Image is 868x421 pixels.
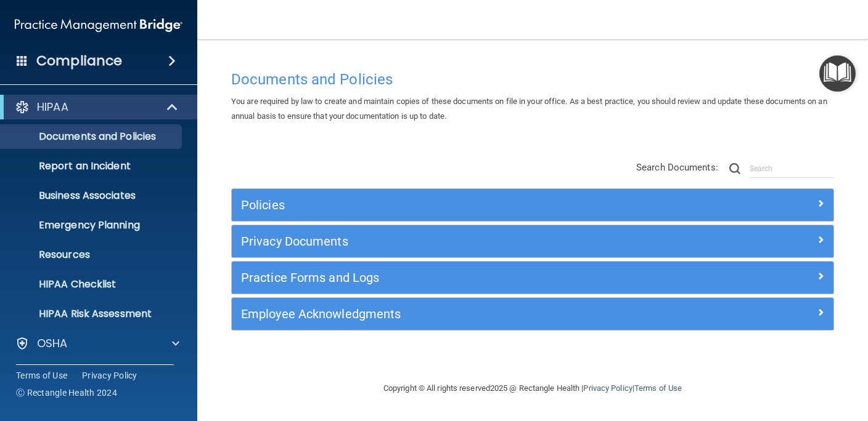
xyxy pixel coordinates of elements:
[241,304,824,324] a: Employee Acknowledgments
[8,278,176,291] p: HIPAA Checklist
[241,235,674,248] h5: Privacy Documents
[8,219,176,231] p: Emergency Planning
[241,195,824,215] a: Policies
[750,159,834,178] input: Search
[8,190,176,202] p: Business Associates
[15,13,182,38] img: PMB logo
[8,308,176,320] p: HIPAA Risk Assessment
[16,369,67,382] a: Terms of Use
[8,130,176,143] p: Documents and Policies
[241,307,674,321] h5: Employee Acknowledgments
[15,100,179,114] a: HIPAA
[241,271,674,284] h5: Practice Forms and Logs
[82,369,137,382] a: Privacy Policy
[15,336,179,351] a: OSHA
[36,52,122,70] h4: Compliance
[819,55,856,92] button: Open Resource Center
[634,383,682,393] a: Terms of Use
[636,162,718,173] span: Search Documents:
[8,249,176,261] p: Resources
[16,387,117,399] span: Ⓒ Rectangle Health 2024
[241,231,824,251] a: Privacy Documents
[308,369,758,408] div: Copyright © All rights reserved 2025 @ Rectangle Health | |
[37,100,68,114] p: HIPAA
[8,160,176,172] p: Report an Incident
[231,97,827,121] span: You are required by law to create and maintain copies of these documents on file in your office. ...
[231,71,834,87] h4: Documents and Policies
[241,198,674,212] h5: Policies
[729,163,740,174] img: ic-search.3b580494.png
[37,336,68,351] p: OSHA
[583,383,632,393] a: Privacy Policy
[241,268,824,287] a: Practice Forms and Logs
